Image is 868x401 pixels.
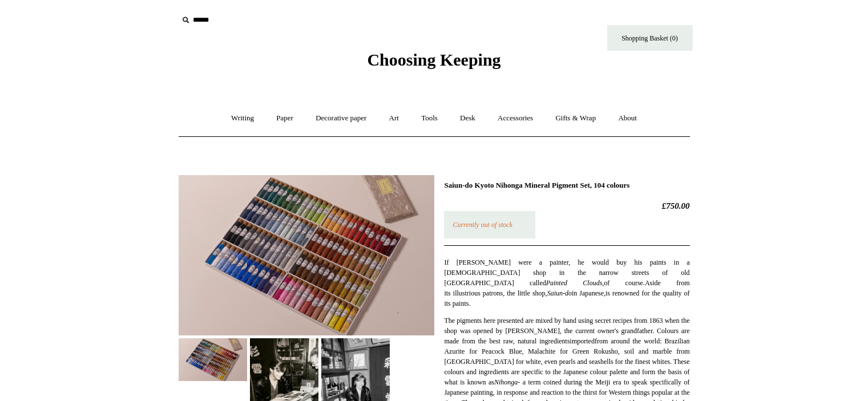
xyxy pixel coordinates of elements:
em: Currently out of stock [453,221,512,229]
a: Gifts & Wrap [545,103,606,133]
em: , [604,289,605,297]
a: Shopping Basket (0) [607,25,693,51]
em: Nihonga [494,378,518,386]
img: Saiun-do Kyoto Nihonga Mineral Pigment Set, 104 colours [179,175,434,335]
a: Accessories [487,103,543,133]
a: Writing [221,103,264,133]
a: Decorative paper [305,103,377,133]
em: Saiun-do [547,289,572,297]
h2: £750.00 [444,201,689,211]
a: Choosing Keeping [367,59,500,67]
a: About [608,103,647,133]
a: Desk [450,103,486,133]
a: Paper [266,103,304,133]
h1: Saiun-do Kyoto Nihonga Mineral Pigment Set, 104 colours [444,181,689,190]
a: Tools [411,103,448,133]
img: Saiun-do Kyoto Nihonga Mineral Pigment Set, 104 colours [179,338,247,381]
p: If [PERSON_NAME] were a painter, he would buy his paints in a [DEMOGRAPHIC_DATA] shop in the narr... [444,257,689,309]
span: in Japanese [572,289,604,297]
a: Art [379,103,409,133]
em: Painted Clouds, [546,279,604,287]
span: imported [570,337,595,345]
span: Choosing Keeping [367,50,500,69]
em: . [643,279,645,287]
